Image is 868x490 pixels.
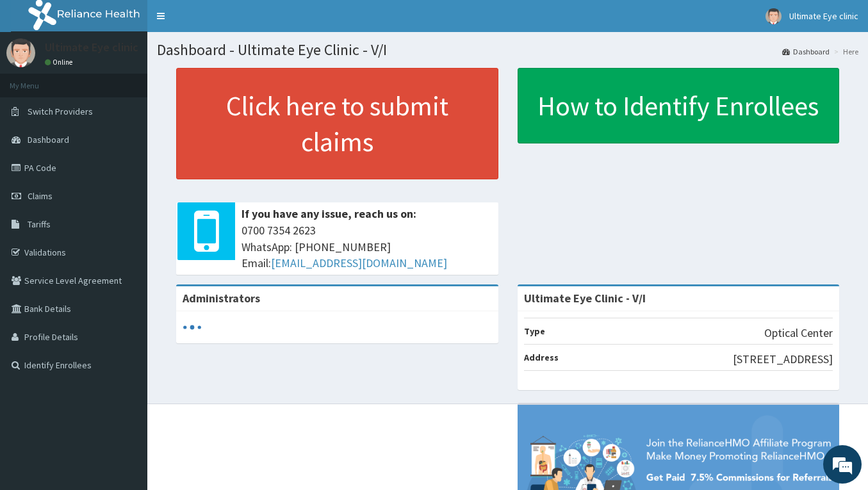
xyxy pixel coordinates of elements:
b: Type [524,325,545,337]
a: Click here to submit claims [176,68,498,179]
span: Claims [28,190,53,202]
a: How to Identify Enrollees [518,68,840,143]
b: If you have any issue, reach us on: [242,206,416,221]
p: [STREET_ADDRESS] [733,351,833,368]
h1: Dashboard - Ultimate Eye Clinic - V/I [157,42,858,58]
img: User Image [6,38,35,67]
a: Dashboard [782,46,830,57]
img: User Image [766,8,782,24]
strong: Ultimate Eye Clinic - V/I [524,291,646,306]
li: Here [831,46,858,57]
span: Tariffs [28,218,51,230]
svg: audio-loading [183,318,202,337]
b: Administrators [183,291,260,306]
a: [EMAIL_ADDRESS][DOMAIN_NAME] [271,256,447,270]
p: Ultimate Eye clinic [45,42,138,53]
span: 0700 7354 2623 WhatsApp: [PHONE_NUMBER] Email: [242,222,492,272]
span: Dashboard [28,134,69,145]
p: Optical Center [764,325,833,341]
span: Ultimate Eye clinic [789,10,858,22]
b: Address [524,352,559,363]
span: Switch Providers [28,106,93,117]
a: Online [45,58,76,67]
